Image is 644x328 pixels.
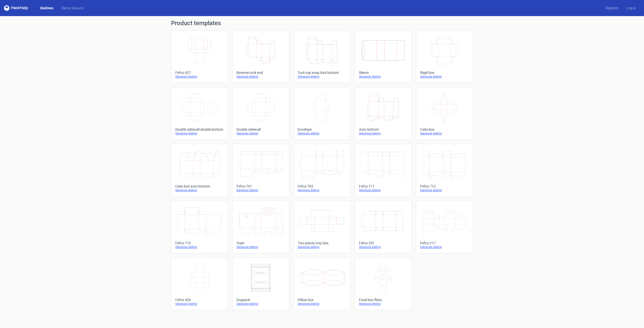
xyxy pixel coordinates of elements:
[175,302,224,306] div: Generate dieline
[355,257,412,310] a: Food box flexoGenerate dieline
[298,302,346,306] div: Generate dieline
[236,241,285,245] div: Yope
[236,71,285,75] div: Reverse tuck end
[293,30,350,83] a: Tuck top snap lock bottomGenerate dieline
[416,30,473,83] a: Rigid boxGenerate dieline
[359,241,408,245] div: Fefco 201
[298,71,346,75] div: Tuck top snap lock bottom
[171,87,228,140] a: Double sidewall double bottomGenerate dieline
[420,71,469,75] div: Rigid box
[355,87,412,140] a: Auto bottomGenerate dieline
[232,144,289,197] a: Fefco 701Generate dieline
[236,131,285,135] div: Generate dieline
[171,144,228,197] a: Cake box auto bottomGenerate dieline
[293,201,350,253] a: Two pieces tray boxGenerate dieline
[175,71,224,75] div: Fefco 427
[420,127,469,131] div: Cake box
[420,75,469,79] div: Generate dieline
[420,184,469,188] div: Fefco 712
[232,87,289,140] a: Double sidewallGenerate dieline
[420,188,469,192] div: Generate dieline
[359,188,408,192] div: Generate dieline
[420,131,469,135] div: Generate dieline
[236,75,285,79] div: Generate dieline
[355,30,412,83] a: SleeveGenerate dieline
[298,184,346,188] div: Fefco 703
[298,127,346,131] div: Envelope
[293,87,350,140] a: EnvelopeGenerate dieline
[355,144,412,197] a: Fefco 711Generate dieline
[359,71,408,75] div: Sleeve
[236,245,285,249] div: Generate dieline
[175,75,224,79] div: Generate dieline
[236,127,285,131] div: Double sidewall
[298,241,346,245] div: Two pieces tray box
[420,245,469,249] div: Generate dieline
[171,30,228,83] a: Fefco 427Generate dieline
[232,30,289,83] a: Reverse tuck endGenerate dieline
[298,298,346,302] div: Pillow box
[175,245,224,249] div: Generate dieline
[175,298,224,302] div: Fefco 426
[175,127,224,131] div: Double sidewall double bottom
[293,144,350,197] a: Fefco 703Generate dieline
[416,144,473,197] a: Fefco 712Generate dieline
[355,201,412,253] a: Fefco 201Generate dieline
[57,6,88,11] a: Diecut layouts
[298,245,346,249] div: Generate dieline
[171,201,228,253] a: Fefco 713Generate dieline
[420,241,469,245] div: Fefco 217
[416,87,473,140] a: Cake boxGenerate dieline
[236,298,285,302] div: Doypack
[236,184,285,188] div: Fefco 701
[359,302,408,306] div: Generate dieline
[416,201,473,253] a: Fefco 217Generate dieline
[298,188,346,192] div: Generate dieline
[298,75,346,79] div: Generate dieline
[36,6,57,11] a: Dielines
[359,245,408,249] div: Generate dieline
[175,184,224,188] div: Cake box auto bottom
[622,6,640,11] a: Log in
[359,184,408,188] div: Fefco 711
[171,257,228,310] a: Fefco 426Generate dieline
[359,131,408,135] div: Generate dieline
[359,127,408,131] div: Auto bottom
[175,241,224,245] div: Fefco 713
[236,302,285,306] div: Generate dieline
[171,20,473,26] h1: Product templates
[601,6,622,11] a: Register
[232,257,289,310] a: DoypackGenerate dieline
[293,257,350,310] a: Pillow boxGenerate dieline
[232,201,289,253] a: YopeGenerate dieline
[236,188,285,192] div: Generate dieline
[298,131,346,135] div: Generate dieline
[175,131,224,135] div: Generate dieline
[359,298,408,302] div: Food box flexo
[175,188,224,192] div: Generate dieline
[359,75,408,79] div: Generate dieline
